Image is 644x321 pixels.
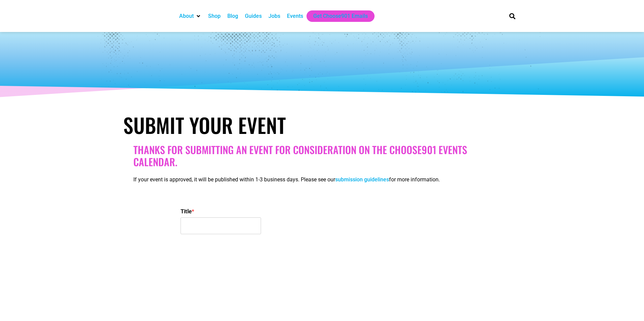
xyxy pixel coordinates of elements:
[176,10,205,22] div: About
[313,12,368,20] a: Get Choose901 Emails
[287,12,303,20] a: Events
[181,205,463,217] label: Title
[123,113,521,137] h1: Submit Your Event
[133,176,440,183] span: If your event is approved, it will be published within 1-3 business days. Please see our for more...
[268,12,280,20] a: Jobs
[133,144,511,168] h2: Thanks for submitting an event for consideration on the Choose901 events calendar.
[227,12,238,20] a: Blog
[245,12,262,20] a: Guides
[335,176,389,183] a: submission guidelines
[208,12,221,20] a: Shop
[507,10,518,22] div: Search
[176,10,498,22] nav: Main nav
[179,12,194,20] a: About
